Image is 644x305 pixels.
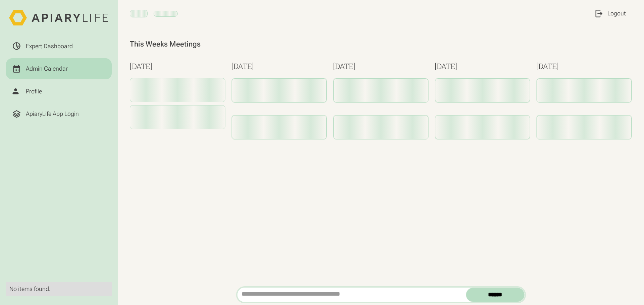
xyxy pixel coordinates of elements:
[130,61,225,72] h3: [DATE]
[588,3,632,24] a: Logout
[26,110,79,118] div: ApiaryLife App Login
[607,10,626,17] div: Logout
[6,81,112,102] a: Profile
[130,39,632,49] div: This Weeks Meetings
[6,58,112,79] a: Admin Calendar
[333,61,429,72] h3: [DATE]
[6,35,112,57] a: Expert Dashboard
[26,43,73,50] div: Expert Dashboard
[26,65,68,73] div: Admin Calendar
[536,61,632,72] h3: [DATE]
[231,61,327,72] h3: [DATE]
[26,88,42,95] div: Profile
[435,61,530,72] h3: [DATE]
[6,103,112,125] a: ApiaryLife App Login
[9,285,108,293] div: No items found.
[130,10,148,17] span: XX Jan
